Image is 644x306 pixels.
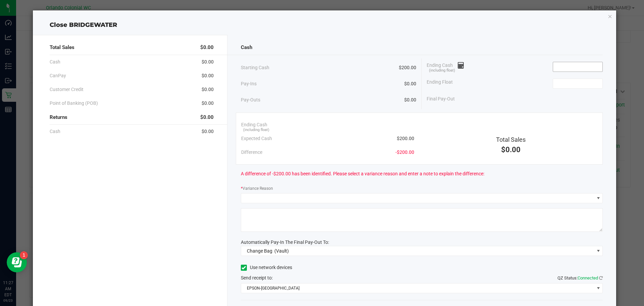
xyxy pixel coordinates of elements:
span: A difference of -$200.00 has been identified. Please select a variance reason and enter a note to... [241,170,484,177]
label: Use network devices [241,264,292,271]
span: Total Sales [50,44,74,51]
iframe: Resource center [7,252,27,272]
span: $200.00 [399,64,416,71]
span: Pay-Ins [241,80,257,87]
span: Pay-Outs [241,96,260,103]
span: Cash [50,128,60,135]
span: -$200.00 [395,149,414,156]
span: Cash [241,44,252,51]
span: Ending Float [427,79,453,89]
span: $0.00 [404,96,416,103]
iframe: Resource center unread badge [20,251,28,259]
span: $0.00 [202,100,214,107]
span: Ending Cash [241,121,267,128]
div: Returns [50,110,214,125]
span: Total Sales [496,136,526,143]
span: EPSON-[GEOGRAPHIC_DATA] [241,283,594,293]
span: $0.00 [202,58,214,65]
span: Ending Cash [427,62,464,72]
span: Difference [241,149,262,156]
span: Send receipt to: [241,275,273,280]
span: Cash [50,58,60,65]
span: $0.00 [202,128,214,135]
span: $0.00 [200,44,214,51]
span: Expected Cash [241,135,272,142]
span: CanPay [50,72,66,79]
span: (including float) [243,127,269,133]
span: Automatically Pay-In The Final Pay-Out To: [241,239,329,245]
span: Starting Cash [241,64,269,71]
span: $0.00 [404,80,416,87]
span: QZ Status: [557,275,603,280]
span: Final Pay-Out [427,95,455,102]
span: Change Bag [247,248,272,254]
span: $0.00 [200,114,214,121]
label: Variance Reason [241,185,273,191]
div: Close BRIDGEWATER [33,20,616,30]
span: Connected [578,275,598,280]
span: Customer Credit [50,86,84,93]
span: $0.00 [501,145,521,154]
span: $0.00 [202,72,214,79]
span: (including float) [429,68,455,74]
span: Point of Banking (POB) [50,100,98,107]
span: (Vault) [274,248,289,254]
span: $0.00 [202,86,214,93]
span: $200.00 [397,135,414,142]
